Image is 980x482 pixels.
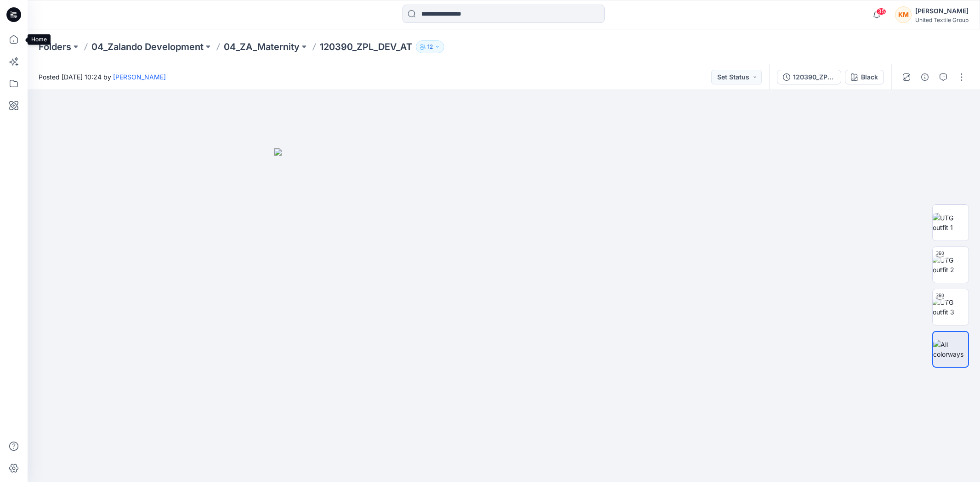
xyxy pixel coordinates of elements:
button: Details [918,70,932,84]
img: eyJhbGciOiJIUzI1NiIsImtpZCI6IjAiLCJzbHQiOiJzZXMiLCJ0eXAiOiJKV1QifQ.eyJkYXRhIjp7InR5cGUiOiJzdG9yYW... [274,148,734,482]
img: All colorways [933,340,968,359]
p: 12 [427,42,433,52]
button: 120390_ZPL KM rev [777,70,841,84]
a: 04_Zalando Development [91,40,204,53]
img: UTG outfit 1 [933,213,969,232]
div: United Textile Group [915,17,969,23]
a: [PERSON_NAME] [113,73,166,81]
img: UTG outfit 2 [933,255,969,275]
span: 35 [876,8,886,15]
span: Posted [DATE] 10:24 by [39,72,166,82]
div: Black [861,72,878,82]
button: 12 [416,40,444,53]
button: Black [845,70,884,84]
p: 120390_ZPL_DEV_AT [320,40,412,53]
div: KM [895,6,912,23]
a: 04_ZA_Maternity [224,40,300,53]
div: 120390_ZPL KM rev [793,72,835,82]
div: [PERSON_NAME] [915,6,969,17]
img: UTG outfit 3 [933,297,969,317]
a: Folders [39,40,71,53]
